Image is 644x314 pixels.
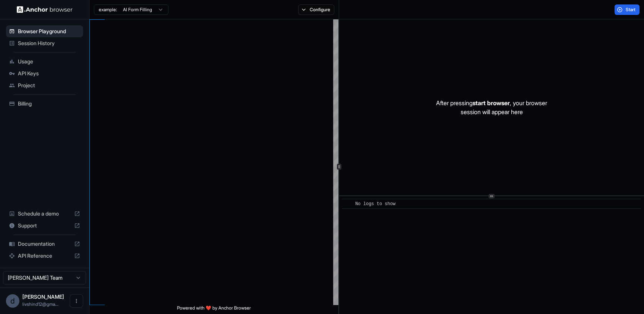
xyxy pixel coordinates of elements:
div: Documentation [6,238,83,250]
span: Powered with ❤️ by Anchor Browser [177,305,251,314]
span: Support [18,222,71,229]
div: API Reference [6,250,83,262]
p: After pressing , your browser session will appear here [436,98,547,116]
span: Project [18,82,80,89]
span: Browser Playground [18,28,80,35]
button: Configure [298,4,334,15]
div: Session History [6,37,83,49]
span: Start [626,7,636,13]
div: Billing [6,98,83,110]
span: daniel livshin [22,293,64,300]
div: d [6,294,19,308]
button: Open menu [70,294,83,308]
img: Anchor Logo [17,6,73,13]
div: Schedule a demo [6,208,83,220]
span: livshind12@gmail.com [22,301,59,307]
div: Project [6,79,83,91]
span: Billing [18,100,80,107]
div: Support [6,220,83,232]
span: ​ [346,200,350,208]
span: Usage [18,58,80,65]
span: Session History [18,40,80,47]
button: Start [615,4,640,15]
span: example: [99,7,117,13]
span: API Keys [18,70,80,77]
span: No logs to show [355,201,395,207]
div: Browser Playground [6,25,83,37]
div: Usage [6,56,83,67]
span: API Reference [18,252,71,260]
div: API Keys [6,67,83,79]
span: Schedule a demo [18,210,71,217]
span: start browser [473,99,510,107]
span: Documentation [18,240,71,248]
